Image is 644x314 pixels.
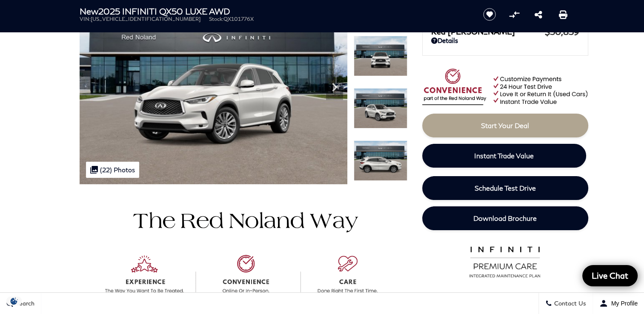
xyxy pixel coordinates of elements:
a: Download Brochure [422,206,588,230]
span: Live Chat [587,270,633,281]
strong: New [80,6,98,16]
span: Stock: [209,16,223,22]
div: (22) Photos [86,162,139,178]
button: Save vehicle [480,8,499,21]
a: Share this New 2025 INFINITI QX50 LUXE AWD [535,9,542,20]
span: [US_VEHICLE_IDENTIFICATION_NUMBER] [91,16,200,22]
span: Instant Trade Value [474,151,534,160]
span: My Profile [608,300,638,307]
span: Schedule Test Drive [475,184,536,192]
button: Compare Vehicle [508,8,521,21]
a: Print this New 2025 INFINITI QX50 LUXE AWD [559,9,567,20]
a: Schedule Test Drive [422,176,588,200]
img: infinitipremiumcare.png [464,244,547,278]
img: New 2025 RADIANT WHITE INFINITI LUXE AWD image 2 [354,36,407,76]
span: Download Brochure [473,214,537,222]
img: New 2025 RADIANT WHITE INFINITI LUXE AWD image 4 [354,140,407,181]
span: VIN: [80,16,91,22]
a: Start Your Deal [422,114,588,137]
span: Start Your Deal [481,121,529,129]
img: New 2025 RADIANT WHITE INFINITI LUXE AWD image 3 [354,88,407,128]
span: Search [13,300,34,307]
span: QX101776X [223,16,254,22]
button: Open user profile menu [593,293,644,314]
a: Details [431,37,579,44]
h1: 2025 INFINITI QX50 LUXE AWD [80,6,469,16]
div: Next [326,74,343,100]
img: Opt-Out Icon [4,297,24,305]
span: Contact Us [552,300,586,307]
section: Click to Open Cookie Consent Modal [4,297,24,305]
a: Live Chat [582,265,638,286]
a: Instant Trade Value [422,144,586,168]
